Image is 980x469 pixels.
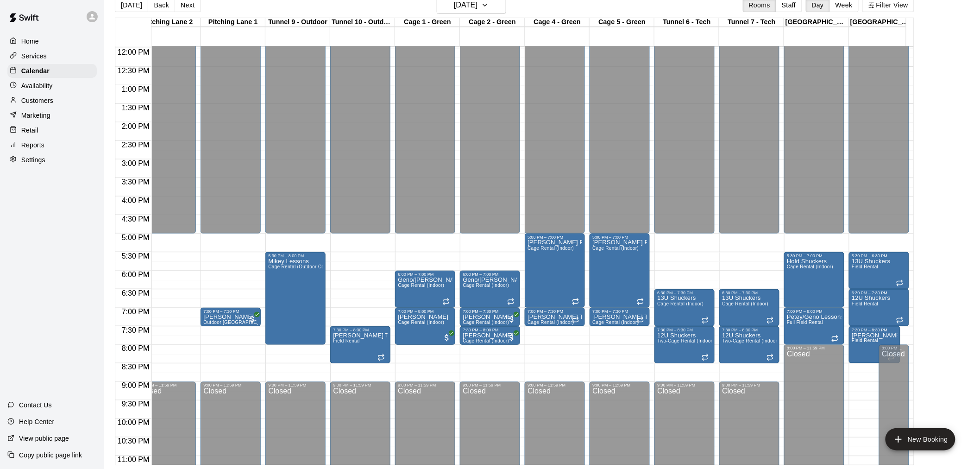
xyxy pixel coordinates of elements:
[19,450,82,460] p: Copy public page link
[849,289,909,326] div: 6:30 PM – 7:30 PM: 12U Shuckers
[852,301,878,306] span: Field Rental
[572,298,579,305] span: Recurring event
[201,308,261,326] div: 7:00 PM – 7:30 PM: Brynleigh Hooser
[7,108,97,122] div: Marketing
[722,291,777,295] div: 6:30 PM – 7:30 PM
[201,18,265,27] div: Pitching Lane 1
[119,234,152,241] span: 5:00 PM
[21,126,38,135] p: Retail
[882,346,906,351] div: 8:00 PM – 11:59 PM
[398,309,452,314] div: 7:00 PM – 8:00 PM
[654,326,715,363] div: 7:30 PM – 8:30 PM: 12U Shuckers
[592,235,647,240] div: 5:00 PM – 7:00 PM
[442,333,452,342] span: All customers have paid
[896,317,904,324] span: Recurring event
[590,18,654,27] div: Cage 5 - Green
[849,252,909,289] div: 5:30 PM – 6:30 PM: 13U Shuckers
[398,320,444,325] span: Cage Rental (Indoor)
[265,252,326,345] div: 5:30 PM – 8:00 PM: Mikey Lessons
[119,85,152,93] span: 1:00 PM
[21,37,39,46] p: Home
[119,159,152,167] span: 3:00 PM
[463,272,517,277] div: 6:00 PM – 7:00 PM
[766,317,774,324] span: Recurring event
[138,383,193,388] div: 9:00 PM – 11:59 PM
[787,346,842,351] div: 8:00 PM – 11:59 PM
[722,301,768,306] span: Cage Rental (Indoor)
[657,338,714,343] span: Two-Cage Rental (Indoor)
[528,235,582,240] div: 5:00 PM – 7:00 PM
[463,338,509,343] span: Cage Rental (Indoor)
[119,104,152,112] span: 1:30 PM
[852,338,878,343] span: Field Rental
[115,48,151,56] span: 12:00 PM
[377,354,385,361] span: Recurring event
[119,308,152,316] span: 7:00 PM
[886,428,955,450] button: add
[722,338,779,343] span: Two-Cage Rental (Indoor)
[115,437,151,445] span: 10:30 PM
[849,326,900,363] div: 7:30 PM – 8:30 PM: Steve Williams Tentative
[248,315,257,324] span: All customers have paid
[507,333,516,342] span: All customers have paid
[787,309,842,314] div: 7:00 PM – 8:00 PM
[19,400,52,410] p: Contact Us
[21,51,47,61] p: Services
[265,18,330,27] div: Tunnel 9 - Outdoor
[460,308,520,326] div: 7:00 PM – 7:30 PM: Molly Roseen
[203,320,277,325] span: Outdoor [GEOGRAPHIC_DATA] 1
[333,383,388,388] div: 9:00 PM – 11:59 PM
[654,289,715,326] div: 6:30 PM – 7:30 PM: 13U Shuckers
[592,383,647,388] div: 9:00 PM – 11:59 PM
[463,320,509,325] span: Cage Rental (Indoor)
[572,317,579,324] span: Recurring event
[719,18,784,27] div: Tunnel 7 - Tech
[507,298,515,305] span: Recurring event
[831,335,839,342] span: Recurring event
[115,456,151,464] span: 11:00 PM
[637,317,644,324] span: Recurring event
[590,308,650,326] div: 7:00 PM – 7:30 PM: Steve Williams Tentative Hold
[395,271,455,308] div: 6:00 PM – 7:00 PM: Geno/Petey
[136,18,201,27] div: Pitching Lane 2
[119,141,152,149] span: 2:30 PM
[330,326,390,363] div: 7:30 PM – 8:30 PM: Steve Williams Tentative
[7,123,97,137] a: Retail
[463,309,517,314] div: 7:00 PM – 7:30 PM
[7,153,97,167] a: Settings
[657,291,712,295] div: 6:30 PM – 7:30 PM
[766,354,774,361] span: Recurring event
[463,383,517,388] div: 9:00 PM – 11:59 PM
[528,309,582,314] div: 7:00 PM – 7:30 PM
[722,328,777,332] div: 7:30 PM – 8:30 PM
[507,315,516,324] span: All customers have paid
[460,271,520,308] div: 6:00 PM – 7:00 PM: Geno/Petey
[203,309,258,314] div: 7:00 PM – 7:30 PM
[787,320,823,325] span: Full Field Rental
[784,252,844,308] div: 5:30 PM – 7:00 PM: Hold Shuckers
[19,417,54,426] p: Help Center
[395,308,455,345] div: 7:00 PM – 8:00 PM: Meghann Woodhall
[21,111,50,120] p: Marketing
[784,308,844,345] div: 7:00 PM – 8:00 PM: Petey/Geno Lessons
[463,328,517,332] div: 7:30 PM – 8:00 PM
[7,49,97,63] a: Services
[119,363,152,371] span: 8:30 PM
[119,326,152,334] span: 7:30 PM
[787,254,842,258] div: 5:30 PM – 7:00 PM
[7,34,97,48] a: Home
[592,309,647,314] div: 7:00 PM – 7:30 PM
[852,328,898,332] div: 7:30 PM – 8:30 PM
[7,94,97,108] a: Customers
[7,64,97,78] a: Calendar
[525,234,585,308] div: 5:00 PM – 7:00 PM: Darik Power Surge
[119,122,152,130] span: 2:00 PM
[460,18,525,27] div: Cage 2 - Green
[333,338,359,343] span: Field Rental
[590,234,650,308] div: 5:00 PM – 7:00 PM: Darik Power Surge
